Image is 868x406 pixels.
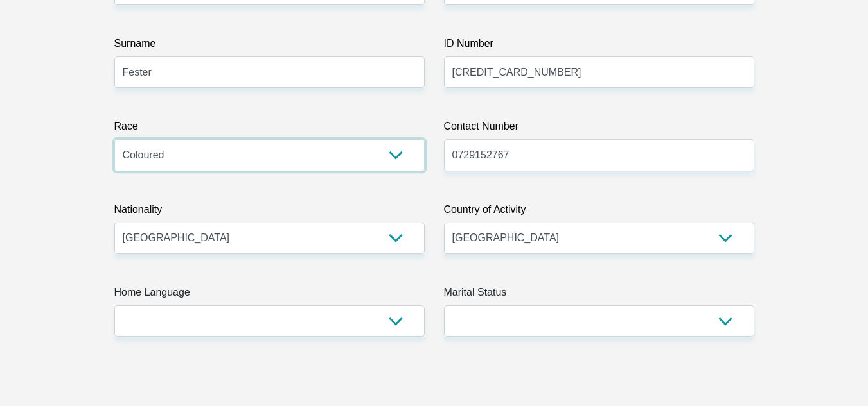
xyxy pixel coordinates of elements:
[114,202,425,223] label: Nationality
[444,285,754,305] label: Marital Status
[114,119,425,139] label: Race
[114,285,425,305] label: Home Language
[444,36,754,56] label: ID Number
[444,119,754,139] label: Contact Number
[444,202,754,223] label: Country of Activity
[444,139,754,171] input: Contact Number
[444,56,754,88] input: ID Number
[114,36,425,56] label: Surname
[114,56,425,88] input: Surname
